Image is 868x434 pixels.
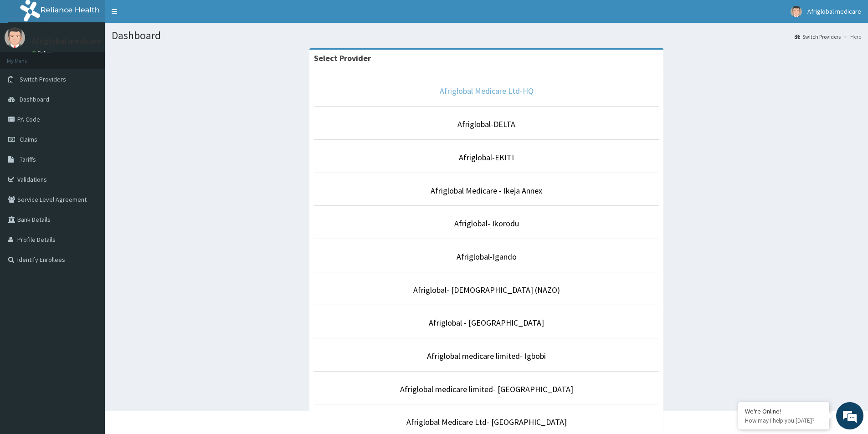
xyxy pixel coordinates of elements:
p: Afriglobal medicare [32,37,101,45]
a: Afriglobal- Ikorodu [454,218,519,229]
li: Here [842,33,861,41]
a: Online [32,50,54,56]
h1: Dashboard [112,30,861,41]
a: Switch Providers [795,33,841,41]
a: Afriglobal Medicare - Ikeja Annex [431,185,542,196]
a: Afriglobal Medicare Ltd-HQ [440,86,534,96]
span: Claims [20,135,37,143]
a: Afriglobal medicare limited- [GEOGRAPHIC_DATA] [400,384,573,394]
img: User Image [5,27,25,48]
img: User Image [791,6,802,17]
div: We're Online! [745,407,822,415]
span: Switch Providers [20,75,66,83]
strong: Select Provider [314,53,371,63]
span: Afriglobal medicare [807,7,861,15]
a: Afriglobal-EKITI [459,152,514,163]
a: Afriglobal-Igando [457,251,517,262]
a: Afriglobal-DELTA [457,119,515,129]
a: Afriglobal - [GEOGRAPHIC_DATA] [429,317,544,328]
a: Afriglobal medicare limited- Igbobi [427,351,546,361]
a: Afriglobal- [DEMOGRAPHIC_DATA] (NAZO) [413,285,560,295]
a: Afriglobal Medicare Ltd- [GEOGRAPHIC_DATA] [406,417,567,427]
span: Dashboard [20,95,49,103]
span: Tariffs [20,155,36,163]
p: How may I help you today? [745,417,822,424]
